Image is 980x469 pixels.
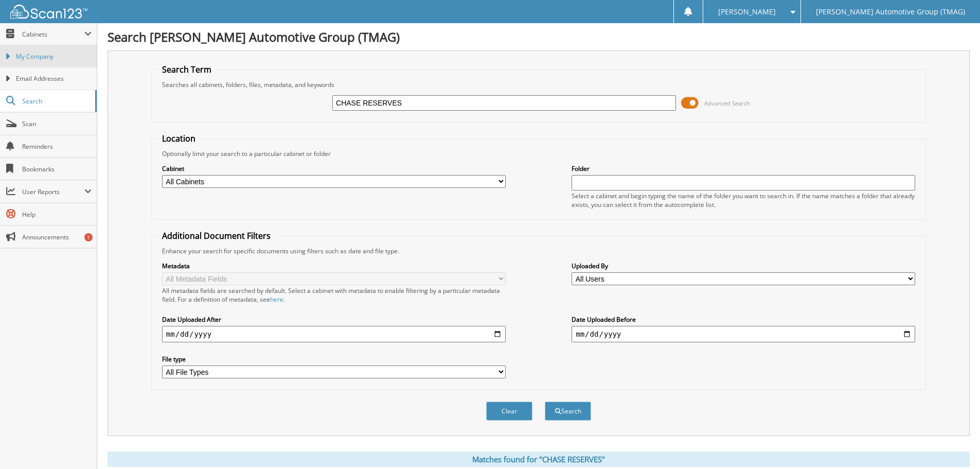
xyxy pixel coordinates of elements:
div: Enhance your search for specific documents using filters such as date and file type. [157,247,920,255]
a: here [270,295,283,304]
span: [PERSON_NAME] Automotive Group (TMAG) [816,9,965,15]
div: Matches found for "CHASE RESERVES" [108,451,970,467]
input: end [572,326,915,342]
span: Email Addresses [16,74,92,83]
button: Search [545,402,591,421]
span: [PERSON_NAME] [718,9,776,15]
div: Select a cabinet and begin typing the name of the folder you want to search in. If the name match... [572,192,915,209]
label: Uploaded By [572,262,915,270]
span: Reminders [22,142,92,151]
label: Cabinet [162,164,506,173]
div: Optionally limit your search to a particular cabinet or folder [157,149,920,158]
img: scan123-logo-white.svg [10,5,87,19]
label: Date Uploaded After [162,315,506,324]
h1: Search [PERSON_NAME] Automotive Group (TMAG) [108,28,970,45]
legend: Additional Document Filters [157,230,276,241]
input: start [162,326,506,342]
span: Bookmarks [22,165,92,173]
span: Scan [22,119,92,128]
button: Clear [486,402,532,421]
span: Search [22,97,90,106]
label: Date Uploaded Before [572,315,915,324]
span: Cabinets [22,30,84,39]
legend: Location [157,133,201,144]
div: All metadata fields are searched by default. Select a cabinet with metadata to enable filtering b... [162,286,506,304]
span: Announcements [22,233,92,241]
legend: Search Term [157,64,217,75]
div: Searches all cabinets, folders, files, metadata, and keywords [157,80,920,89]
span: Help [22,210,92,219]
label: Folder [572,164,915,173]
span: User Reports [22,187,84,196]
div: 1 [84,233,93,241]
span: My Company [16,52,92,61]
span: Advanced Search [704,99,750,107]
label: File type [162,355,506,363]
label: Metadata [162,262,506,270]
